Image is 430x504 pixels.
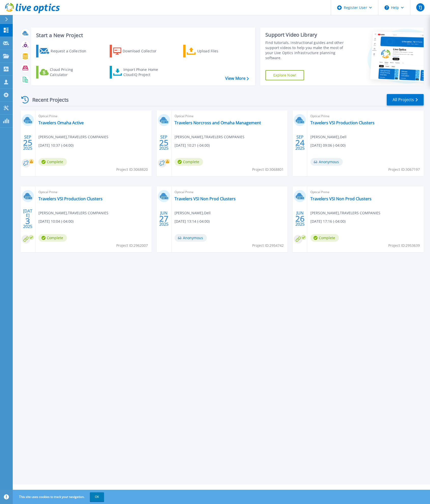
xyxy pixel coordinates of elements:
span: 25 [23,141,32,145]
a: View More [225,76,249,81]
span: [DATE] 10:37 (-04:00) [38,143,74,148]
span: 25 [159,141,168,145]
div: SEP 2025 [23,133,33,152]
div: SEP 2025 [159,133,169,152]
span: [PERSON_NAME] , Dell [310,134,347,140]
span: Complete [175,158,203,166]
span: Optical Prime [175,189,285,195]
a: Upload Files [183,45,240,57]
span: Optical Prime [38,113,149,119]
div: Download Collector [123,46,163,56]
div: Support Video Library [265,32,348,38]
span: [PERSON_NAME] , TRAVELERS COMPANIES [38,134,108,140]
span: 24 [295,141,305,145]
span: [PERSON_NAME] , TRAVELERS COMPANIES [310,210,380,216]
div: Find tutorials, instructional guides and other support videos to help you make the most of your L... [265,40,348,60]
a: Travelers Omaha Active [38,120,84,125]
span: Optical Prime [175,113,285,119]
span: Project ID: 2953639 [388,243,420,248]
span: 27 [159,217,168,221]
a: Cloud Pricing Calculator [36,66,93,79]
span: [DATE] 10:21 (-04:00) [175,143,210,148]
a: All Projects [387,94,424,105]
span: Complete [38,234,67,242]
span: Anonymous [175,234,207,242]
div: [DATE] 2025 [23,209,33,228]
div: SEP 2025 [295,133,305,152]
a: Travelers VSI Non Prod Clusters [310,196,371,201]
a: Travelers VSI Non Prod Clusters [175,196,236,201]
a: Download Collector [110,45,166,57]
a: Travelers VSI Production Clusters [38,196,103,201]
span: Project ID: 3068820 [116,167,148,172]
span: 26 [295,217,305,221]
span: [DATE] 17:16 (-04:00) [310,219,346,224]
span: Optical Prime [310,189,421,195]
span: Complete [38,158,67,166]
span: [DATE] 10:04 (-04:00) [38,219,74,224]
span: TJ [419,5,422,9]
span: Optical Prime [310,113,421,119]
span: Project ID: 3067197 [388,167,420,172]
div: JUN 2025 [295,209,305,228]
span: Complete [310,234,339,242]
div: Request a Collection [51,46,91,56]
div: Recent Projects [20,94,76,106]
span: Anonymous [310,158,343,166]
a: Request a Collection [36,45,93,57]
span: [PERSON_NAME] , TRAVELERS COMPANIES [175,134,245,140]
span: Optical Prime [38,189,149,195]
div: JUN 2025 [159,209,169,228]
span: Project ID: 2954742 [252,243,284,248]
a: Travelers Norcross and Omaha Management [175,120,261,125]
span: Project ID: 2962007 [116,243,148,248]
span: [DATE] 09:06 (-04:00) [310,143,346,148]
span: [PERSON_NAME] , Dell [175,210,211,216]
span: [PERSON_NAME] , TRAVELERS COMPANIES [38,210,108,216]
div: Import Phone Home CloudIQ Project [123,67,163,77]
span: [DATE] 13:14 (-04:00) [175,219,210,224]
h3: Start a New Project [36,33,249,38]
a: Explore Now! [265,70,304,80]
span: This site uses cookies to track your navigation. [14,492,104,501]
div: Cloud Pricing Calculator [50,67,91,77]
div: Upload Files [197,46,238,56]
span: Project ID: 3068801 [252,167,284,172]
button: OK [90,492,104,501]
span: 3 [25,219,30,223]
a: Travelers VSI Production Clusters [310,120,375,125]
